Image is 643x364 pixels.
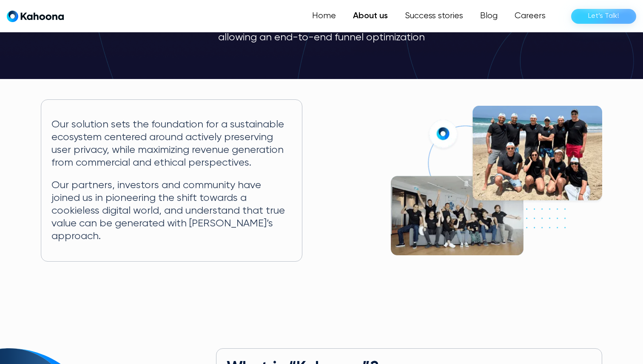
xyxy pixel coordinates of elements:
[588,9,619,23] div: Let’s Talk!
[51,119,292,169] p: Our solution sets the foundation for a sustainable ecosystem centered around actively preserving ...
[571,9,636,24] a: Let’s Talk!
[506,8,554,25] a: Careers
[304,8,344,25] a: Home
[344,8,396,25] a: About us
[472,8,506,25] a: Blog
[51,179,292,243] p: Our partners, investors and community have joined us in pioneering the shift towards a cookieless...
[396,8,472,25] a: Success stories
[7,10,64,23] a: home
